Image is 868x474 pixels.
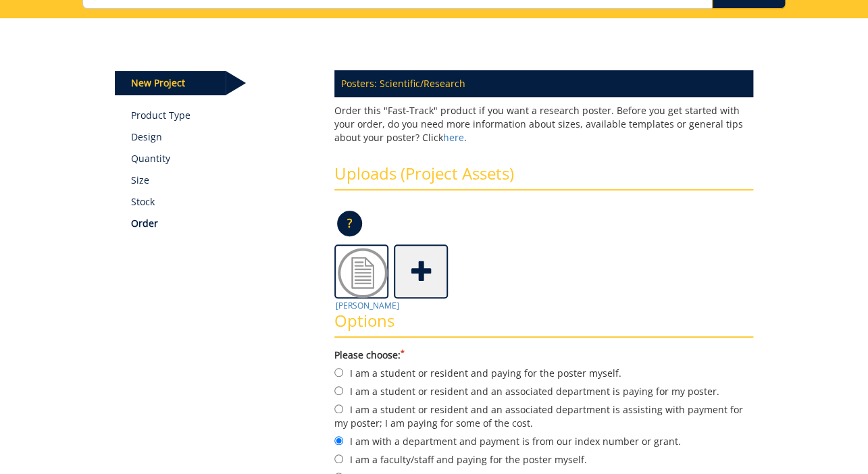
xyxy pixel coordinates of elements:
[334,436,343,445] input: I am with a department and payment is from our index number or grant.
[336,246,390,300] img: Doc2.png
[334,365,753,380] label: I am a student or resident and paying for the poster myself.
[131,152,314,165] p: Quantity
[337,211,362,236] p: ?
[131,217,314,230] p: Order
[131,109,314,122] a: Product Type
[131,130,314,144] p: Design
[131,195,314,209] p: Stock
[334,104,753,144] p: Order this "Fast-Track" product if you want a research poster. Before you get started with your o...
[334,402,753,430] label: I am a student or resident and an associated department is assisting with payment for my poster; ...
[334,70,753,97] p: Posters: Scientific/Research
[115,71,226,95] p: New Project
[334,384,753,398] label: I am a student or resident and an associated department is paying for my poster.
[334,454,343,463] input: I am a faculty/staff and paying for the poster myself.
[334,452,753,467] label: I am a faculty/staff and paying for the poster myself.
[334,433,753,448] label: I am with a department and payment is from our index number or grant.
[334,312,753,338] h3: Options
[334,404,343,413] input: I am a student or resident and an associated department is assisting with payment for my poster; ...
[334,368,343,377] input: I am a student or resident and paying for the poster myself.
[334,386,343,395] input: I am a student or resident and an associated department is paying for my poster.
[334,348,753,362] label: Please choose:
[131,174,314,187] p: Size
[443,131,464,144] a: here
[334,165,753,190] h3: Uploads (Project Assets)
